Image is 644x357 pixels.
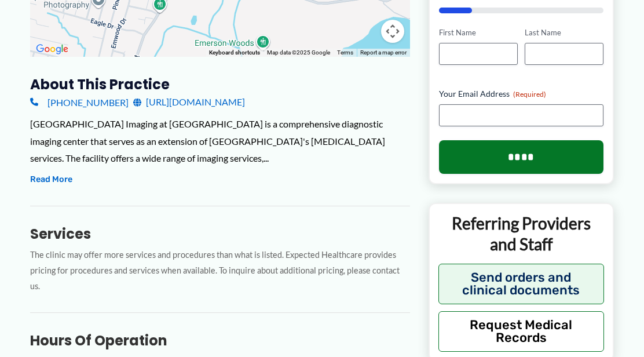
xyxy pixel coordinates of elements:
div: [GEOGRAPHIC_DATA] Imaging at [GEOGRAPHIC_DATA] is a comprehensive diagnostic imaging center that ... [30,115,410,167]
label: First Name [439,27,518,38]
button: Send orders and clinical documents [438,264,604,304]
button: Keyboard shortcuts [209,49,260,57]
button: Read More [30,173,72,187]
a: Terms (opens in new tab) [337,49,353,56]
a: Report a map error [360,49,407,56]
p: Referring Providers and Staff [438,213,604,255]
h3: Hours of Operation [30,331,410,349]
a: [PHONE_NUMBER] [30,93,129,111]
h3: Services [30,225,410,243]
span: Map data ©2025 Google [267,49,330,56]
span: (Required) [513,90,546,99]
a: Open this area in Google Maps (opens a new window) [33,42,71,57]
label: Your Email Address [439,88,603,100]
button: Request Medical Records [438,311,604,352]
p: The clinic may offer more services and procedures than what is listed. Expected Healthcare provid... [30,247,410,294]
label: Last Name [525,27,603,38]
h3: About this practice [30,75,410,93]
button: Map camera controls [381,20,404,43]
img: Google [33,42,71,57]
a: [URL][DOMAIN_NAME] [133,93,245,111]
